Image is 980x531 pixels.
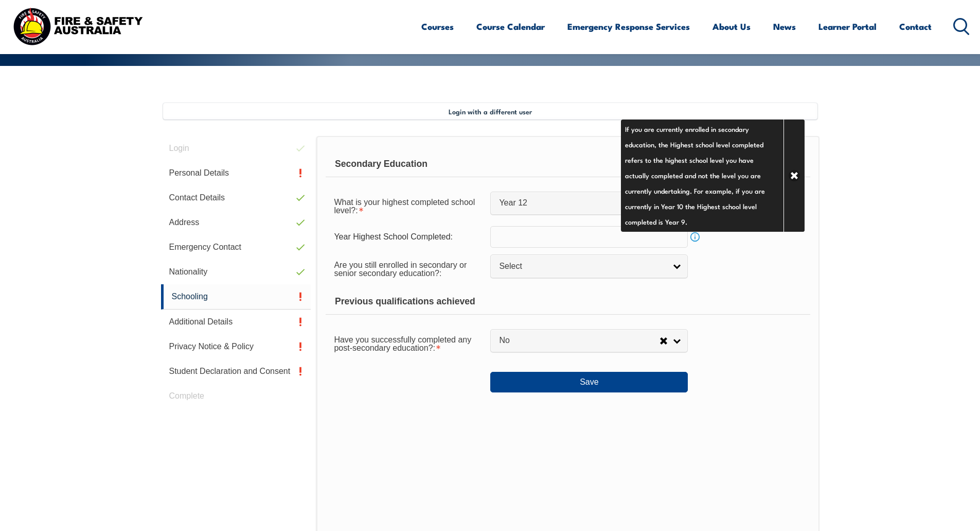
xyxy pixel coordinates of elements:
a: Schooling [161,284,311,310]
a: Nationality [161,260,311,284]
span: Year 12 [499,198,660,209]
a: Contact Details [161,185,311,210]
div: Secondary Education [326,151,810,177]
a: Address [161,210,311,235]
a: Close [783,119,805,232]
a: Courses [421,13,454,40]
a: Contact [899,13,932,40]
a: Emergency Response Services [567,13,690,40]
div: Previous qualifications achieved [326,289,810,315]
input: YYYY [490,226,688,248]
span: No [499,335,660,346]
div: Year Highest School Completed: [326,227,490,247]
span: Login with a different user [449,107,532,115]
a: Info [688,230,702,244]
a: Info [688,198,702,213]
a: Personal Details [161,161,311,185]
a: Student Declaration and Consent [161,359,311,384]
span: What is your highest completed school level?: [334,198,475,215]
div: Have you successfully completed any post-secondary education? is required. [326,329,490,357]
a: Emergency Contact [161,235,311,260]
a: About Us [712,13,751,40]
span: Select [499,261,666,272]
button: Save [490,372,688,392]
div: What is your highest completed school level? is required. [326,191,490,220]
a: Course Calendar [476,13,545,40]
span: Are you still enrolled in secondary or senior secondary education?: [334,261,467,278]
span: Have you successfully completed any post-secondary education?: [334,335,471,352]
a: Privacy Notice & Policy [161,334,311,359]
a: News [773,13,796,40]
a: Additional Details [161,310,311,334]
a: Learner Portal [818,13,877,40]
